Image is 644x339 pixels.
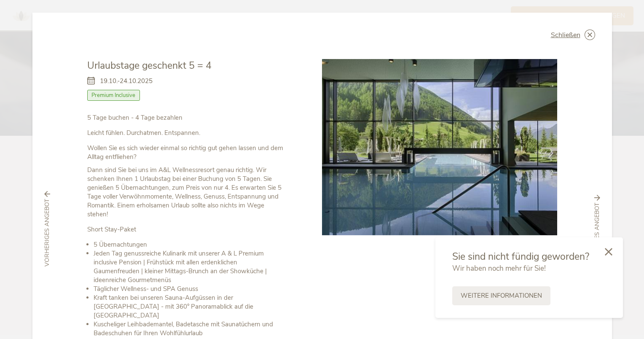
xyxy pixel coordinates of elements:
span: Schließen [551,32,580,38]
span: Premium Inclusive [87,90,140,101]
span: nächstes Angebot [593,203,601,263]
li: Kraft tanken bei unseren Sauna-Aufgüssen in der [GEOGRAPHIC_DATA] - mit 360° Panoramablick auf di... [94,293,284,320]
span: Urlaubstage geschenkt 5 = 4 [87,59,212,72]
span: vorheriges Angebot [43,199,51,267]
li: 5 Übernachtungen [94,240,284,249]
span: 19.10.-24.10.2025 [100,77,153,86]
img: Urlaubstage geschenkt 5 = 4 [322,59,557,235]
strong: Short Stay-Paket [87,225,136,234]
p: Dann sind Sie bei uns im A&L Wellnessresort genau richtig. Wir schenken Ihnen 1 Urlaubstag bei ei... [87,166,284,219]
p: 5 Tage buchen - 4 Tage bezahlen [87,113,284,122]
li: Jeden Tag genussreiche Kulinarik mit unserer A & L Premium inclusive Pension | Frühstück mit alle... [94,249,284,285]
p: Leicht fühlen. Durchatmen. Entspannen. [87,129,284,137]
li: Kuscheliger Leihbademantel, Badetasche mit Saunatüchern und Badeschuhen für Ihren Wohlfühlurlaub [94,320,284,338]
li: Täglicher Wellness- und SPA Genuss [94,285,284,293]
a: Weitere Informationen [452,286,550,305]
span: Sie sind nicht fündig geworden? [452,250,589,263]
strong: Wollen Sie es sich wieder einmal so richtig gut gehen lassen und dem Alltag entfliehen? [87,144,283,161]
span: Weitere Informationen [461,291,542,300]
span: Wir haben noch mehr für Sie! [452,264,546,273]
